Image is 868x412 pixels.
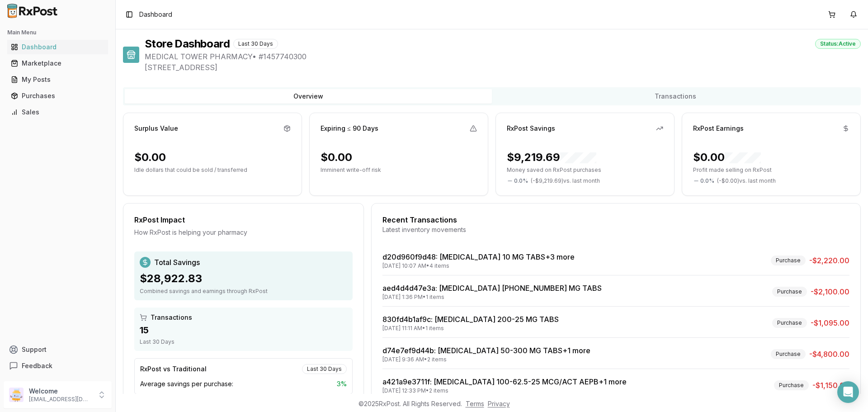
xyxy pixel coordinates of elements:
span: -$1,150.00 [812,380,849,391]
div: RxPost Earnings [693,124,744,133]
a: Privacy [488,400,510,407]
div: Surplus Value [134,124,178,133]
div: Latest inventory movements [382,225,849,234]
img: User avatar [9,388,24,402]
div: Status: Active [815,39,861,49]
div: Expiring ≤ 90 Days [321,124,378,133]
button: Marketplace [4,56,112,71]
div: Sales [11,108,104,117]
div: Purchase [772,287,807,297]
nav: breadcrumb [139,10,172,19]
button: Overview [125,89,492,104]
p: Money saved on RxPost purchases [507,166,663,174]
span: [STREET_ADDRESS] [145,62,861,73]
div: [DATE] 11:11 AM • 1 items [382,325,559,332]
div: Last 30 Days [233,39,278,49]
div: Last 30 Days [140,338,347,346]
div: [DATE] 1:36 PM • 1 items [382,294,602,301]
a: Sales [7,104,108,120]
div: RxPost Impact [134,214,353,225]
div: $0.00 [321,150,352,165]
div: Purchase [772,318,807,328]
div: Purchase [774,380,809,390]
span: ( - $0.00 ) vs. last month [717,177,776,185]
div: Combined savings and earnings through RxPost [140,288,347,295]
div: Purchase [771,349,806,359]
a: Terms [466,400,484,407]
div: $0.00 [693,150,761,165]
span: -$1,095.00 [811,317,849,328]
h1: Store Dashboard [145,37,230,51]
p: Welcome [29,387,92,396]
a: My Posts [7,71,108,88]
span: 0.0 % [700,177,714,185]
button: Feedback [4,358,112,374]
div: Dashboard [11,43,104,52]
a: d74e7ef9d44b: [MEDICAL_DATA] 50-300 MG TABS+1 more [382,346,590,355]
div: $28,922.83 [140,271,347,286]
a: Purchases [7,88,108,104]
div: $0.00 [134,150,166,165]
a: 830fd4b1af9c: [MEDICAL_DATA] 200-25 MG TABS [382,315,559,324]
div: How RxPost is helping your pharmacy [134,228,353,237]
span: 0.0 % [514,177,528,185]
div: Purchases [11,91,104,100]
div: Last 30 Days [302,364,347,374]
a: Marketplace [7,55,108,71]
h2: Main Menu [7,29,108,36]
div: RxPost Savings [507,124,555,133]
span: Dashboard [139,10,172,19]
div: RxPost vs Traditional [140,365,207,374]
img: RxPost Logo [4,4,61,18]
div: [DATE] 12:33 PM • 2 items [382,387,627,394]
span: -$2,220.00 [809,255,849,266]
div: $9,219.69 [507,150,596,165]
p: Profit made selling on RxPost [693,166,849,174]
div: Marketplace [11,59,104,68]
button: Sales [4,105,112,119]
div: Open Intercom Messenger [837,381,859,403]
a: Dashboard [7,39,108,55]
span: -$2,100.00 [811,286,849,297]
p: [EMAIL_ADDRESS][DOMAIN_NAME] [29,396,92,403]
span: 3 % [337,379,347,388]
p: Imminent write-off risk [321,166,477,174]
div: Purchase [771,256,806,265]
div: My Posts [11,75,104,84]
span: Transactions [151,313,192,322]
span: MEDICAL TOWER PHARMACY • # 1457740300 [145,51,861,62]
div: Recent Transactions [382,214,849,225]
span: Average savings per purchase: [140,379,233,388]
a: d20d960f9d48: [MEDICAL_DATA] 10 MG TABS+3 more [382,252,575,261]
div: [DATE] 10:07 AM • 4 items [382,262,575,270]
span: ( - $9,219.69 ) vs. last month [531,177,600,185]
span: -$4,800.00 [809,349,849,360]
div: 15 [140,324,347,336]
button: Dashboard [4,40,112,54]
span: Feedback [22,361,52,370]
button: Support [4,341,112,358]
div: [DATE] 9:36 AM • 2 items [382,356,590,363]
a: aed4d4d47e3a: [MEDICAL_DATA] [PHONE_NUMBER] MG TABS [382,284,602,293]
span: Total Savings [154,257,200,268]
button: Purchases [4,89,112,103]
button: My Posts [4,72,112,87]
a: a421a9e3711f: [MEDICAL_DATA] 100-62.5-25 MCG/ACT AEPB+1 more [382,377,627,386]
p: Idle dollars that could be sold / transferred [134,166,291,174]
button: Transactions [492,89,859,104]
